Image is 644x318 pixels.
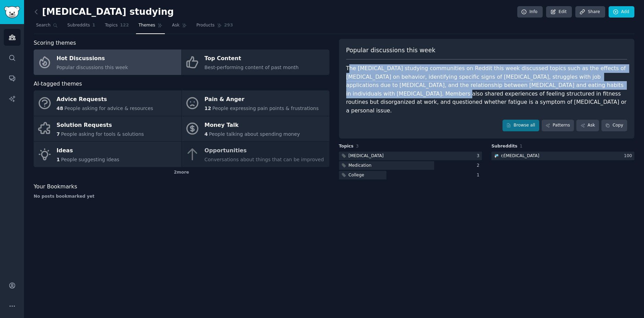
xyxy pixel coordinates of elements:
span: 293 [224,22,233,29]
a: Edit [546,6,572,18]
span: Subreddits [492,143,518,150]
div: Advice Requests [57,94,153,105]
button: Copy [601,120,627,131]
a: Ask [170,20,189,34]
a: Pain & Anger12People expressing pain points & frustrations [182,90,329,116]
div: Ideas [57,145,120,156]
span: People expressing pain points & frustrations [212,106,319,111]
span: 1 [520,144,522,149]
a: Subreddits1 [65,20,98,34]
span: AI-tagged themes [34,80,82,88]
div: The [MEDICAL_DATA] studying communities on Reddit this week discussed topics such as the effects ... [346,64,628,115]
span: 3 [356,144,359,149]
div: [MEDICAL_DATA] [349,153,384,159]
span: Themes [138,22,155,29]
a: Hot DiscussionsPopular discussions this week [34,50,181,75]
a: Advice Requests48People asking for advice & resources [34,90,181,116]
span: People asking for tools & solutions [61,131,144,137]
a: Products293 [194,20,235,34]
span: Your Bookmarks [34,183,77,191]
a: Themes [136,20,165,34]
span: Popular discussions this week [57,65,128,70]
a: Medication2 [339,161,482,170]
img: GummySearch logo [4,6,20,18]
span: 1 [57,157,60,162]
a: ADHDr/[MEDICAL_DATA]100 [492,152,634,160]
a: [MEDICAL_DATA]3 [339,152,482,160]
div: 3 [477,153,482,159]
a: Patterns [542,120,574,131]
div: College [349,172,364,178]
a: Search [34,20,60,34]
div: 100 [624,153,634,159]
a: Ask [576,120,599,131]
span: Topics [339,143,354,150]
span: 48 [57,106,63,111]
span: 1 [92,22,95,29]
div: 2 more [34,167,329,178]
span: Ask [172,22,180,29]
a: Browse all [502,120,539,131]
a: Topics122 [102,20,131,34]
div: Money Talk [204,120,300,131]
span: 7 [57,131,60,137]
span: Best-performing content of past month [204,65,298,70]
a: Ideas1People suggesting ideas [34,142,181,167]
span: 122 [120,22,129,29]
a: Info [517,6,543,18]
a: Add [609,6,634,18]
div: r/ [MEDICAL_DATA] [501,153,540,159]
span: Topics [105,22,117,29]
span: Subreddits [67,22,90,29]
img: ADHD [494,153,499,158]
span: 12 [204,106,211,111]
div: Pain & Anger [204,94,319,105]
span: People suggesting ideas [61,157,120,162]
span: Popular discussions this week [346,46,436,55]
a: Money Talk4People talking about spending money [182,116,329,142]
div: 1 [477,172,482,178]
span: Search [36,22,50,29]
h2: [MEDICAL_DATA] studying [34,7,174,18]
div: Top Content [204,53,298,64]
div: Solution Requests [57,120,144,131]
div: 2 [477,163,482,169]
span: Products [196,22,215,29]
span: Scoring themes [34,39,76,47]
a: College1 [339,171,482,179]
a: Share [575,6,605,18]
a: Solution Requests7People asking for tools & solutions [34,116,181,142]
a: Top ContentBest-performing content of past month [182,50,329,75]
span: People asking for advice & resources [64,106,153,111]
div: Hot Discussions [57,53,128,64]
div: No posts bookmarked yet [34,194,329,200]
div: Medication [349,163,372,169]
span: 4 [204,131,208,137]
span: People talking about spending money [209,131,300,137]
